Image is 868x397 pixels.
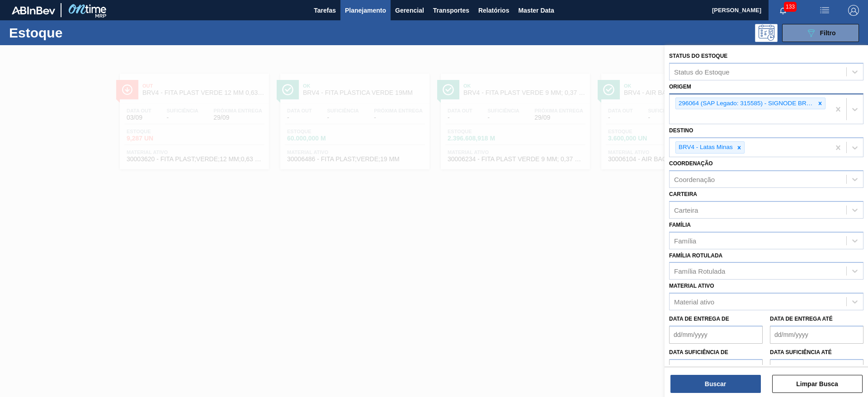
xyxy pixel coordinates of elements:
span: 133 [784,2,797,12]
div: Pogramando: nenhum usuário selecionado [755,24,778,42]
label: Material ativo [669,283,714,289]
label: Destino [669,127,693,134]
input: dd/mm/yyyy [770,359,863,377]
input: dd/mm/yyyy [669,359,763,377]
img: Logout [848,5,859,16]
span: Planejamento [345,5,386,16]
div: Status do Estoque [674,68,730,75]
div: Família [674,237,696,244]
span: Transportes [433,5,469,16]
div: Coordenação [674,175,715,183]
label: Data suficiência de [669,349,728,355]
label: Data de Entrega de [669,316,729,322]
label: Status do Estoque [669,53,727,59]
span: Filtro [820,29,836,37]
img: TNhmsLtSVTkK8tSr43FrP2fwEKptu5GPRR3wAAAABJRU5ErkJggg== [12,6,55,14]
label: Coordenação [669,160,713,167]
div: Família Rotulada [674,267,725,275]
label: Carteira [669,191,697,197]
label: Família [669,222,691,228]
div: Material ativo [674,298,714,306]
span: Gerencial [395,5,424,16]
label: Data de Entrega até [770,316,833,322]
span: Tarefas [314,5,336,16]
label: Data suficiência até [770,349,832,355]
button: Notificações [769,4,797,17]
span: Relatórios [478,5,509,16]
button: Filtro [782,24,859,42]
h1: Estoque [9,28,144,38]
div: 296064 (SAP Legado: 315585) - SIGNODE BRASILEIRA LTDA [676,98,815,109]
input: dd/mm/yyyy [770,326,863,344]
div: Carteira [674,206,698,214]
label: Família Rotulada [669,252,722,259]
img: userActions [819,5,830,16]
label: Origem [669,84,691,90]
span: Master Data [518,5,554,16]
input: dd/mm/yyyy [669,326,763,344]
div: BRV4 - Latas Minas [676,142,734,153]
